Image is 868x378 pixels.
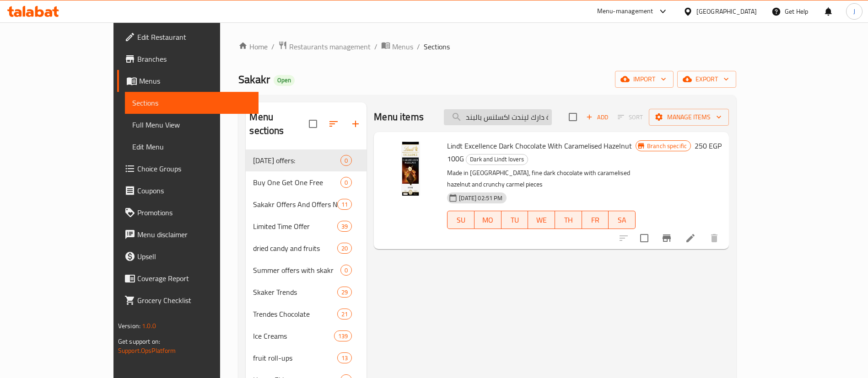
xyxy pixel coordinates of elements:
[612,110,649,124] span: Select section first
[125,136,259,158] a: Edit Menu
[253,177,340,188] div: Buy One Get One Free
[447,167,636,190] p: Made in [GEOGRAPHIC_DATA], fine dark chocolate with caramelised hazelnut and crunchy carmel pieces
[246,347,367,369] div: fruit roll-ups13
[337,199,352,210] div: items
[528,211,555,229] button: WE
[615,71,674,88] button: import
[117,70,259,92] a: Menus
[345,113,367,135] button: Add section
[635,229,654,248] span: Select to update
[246,237,367,259] div: dried candy and fruits20
[253,243,337,254] span: dried candy and fruits
[685,233,696,244] a: Edit menu item
[249,110,309,138] h2: Menu sections
[451,213,471,227] span: SU
[334,332,351,341] span: 139
[253,309,337,319] span: Trendes Chocolate
[323,113,345,135] span: Sort sections
[117,224,259,245] a: Menu disclaimer
[417,41,420,52] li: /
[238,41,736,53] nav: breadcrumb
[117,267,259,289] a: Coverage Report
[253,265,340,276] span: Summer offers with skakr
[246,303,367,325] div: Trendes Chocolate21
[246,259,367,281] div: Summer offers with skakr0
[132,141,251,152] span: Edit Menu
[137,32,251,43] span: Edit Restaurant
[853,6,855,16] span: J
[586,213,605,227] span: FR
[338,354,351,362] span: 13
[117,245,259,267] a: Upsell
[117,26,259,48] a: Edit Restaurant
[337,221,352,232] div: items
[137,295,251,306] span: Grocery Checklist
[137,273,251,284] span: Coverage Report
[532,213,551,227] span: WE
[337,352,352,363] div: items
[246,193,367,215] div: Sakakr Offers And Offers Nearby Dates11
[334,330,352,341] div: items
[447,211,474,229] button: SU
[612,213,632,227] span: SA
[253,155,340,166] div: Monday offers:
[597,6,653,17] div: Menu-management
[246,325,367,347] div: Ice Creams139
[563,107,582,127] span: Select section
[559,213,578,227] span: TH
[337,309,352,319] div: items
[609,211,636,229] button: SA
[117,158,259,180] a: Choice Groups
[253,155,340,166] span: [DATE] offers:
[253,287,337,298] div: Skaker Trends
[424,41,450,52] span: Sections
[337,243,352,254] div: items
[478,213,498,227] span: MO
[118,345,176,357] a: Support.OpsPlatform
[137,53,251,64] span: Branches
[289,41,371,52] span: Restaurants management
[338,222,351,231] span: 39
[340,155,352,166] div: items
[340,177,352,188] div: items
[271,41,275,52] li: /
[656,227,678,249] button: Branch-specific-item
[466,154,528,165] div: Dark and Lindt lovers
[392,41,413,52] span: Menus
[582,110,612,124] button: Add
[656,112,722,123] span: Manage items
[274,76,295,84] span: Open
[246,171,367,193] div: Buy One Get One Free0
[649,109,729,126] button: Manage items
[685,74,729,85] span: export
[585,112,609,122] span: Add
[253,199,337,210] span: Sakakr Offers And Offers Nearby Dates
[341,178,351,187] span: 0
[501,211,528,229] button: TU
[253,221,337,232] div: Limited Time Offer
[338,244,351,253] span: 20
[555,211,582,229] button: TH
[246,215,367,237] div: Limited Time Offer39
[622,74,666,85] span: import
[455,194,506,202] span: [DATE] 02:51 PM
[677,71,736,88] button: export
[444,109,552,125] input: search
[447,139,632,165] span: Lindt Excellence Dark Chocolate With Caramelised Hazelnut 100G
[274,75,295,86] div: Open
[695,139,722,152] h6: 250 EGP
[137,229,251,240] span: Menu disclaimer
[118,335,160,347] span: Get support on:
[474,211,501,229] button: MO
[253,330,334,341] span: Ice Creams
[338,310,351,319] span: 21
[137,251,251,262] span: Upsell
[582,211,609,229] button: FR
[118,320,140,332] span: Version:
[117,48,259,70] a: Branches
[278,41,371,53] a: Restaurants management
[253,352,337,363] span: fruit roll-ups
